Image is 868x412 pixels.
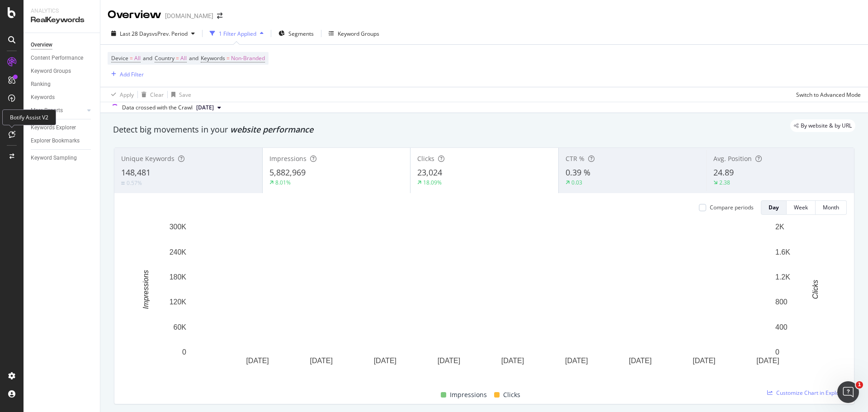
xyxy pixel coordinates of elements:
[108,69,144,80] button: Add Filter
[31,106,63,115] div: More Reports
[275,179,291,186] div: 8.01%
[796,91,861,99] div: Switch to Advanced Mode
[138,87,164,102] button: Clear
[775,248,790,256] text: 1.6K
[130,54,133,62] span: =
[189,54,198,62] span: and
[775,223,784,231] text: 2K
[31,66,94,76] a: Keyword Groups
[143,54,152,62] span: and
[811,280,819,299] text: Clicks
[693,357,715,365] text: [DATE]
[713,167,734,178] span: 24.89
[2,109,56,125] div: Botify Assist V2
[775,348,779,356] text: 0
[226,54,230,62] span: =
[179,91,191,99] div: Save
[31,136,80,146] div: Explorer Bookmarks
[767,389,847,397] a: Customize Chart in Explorer
[120,30,152,38] span: Last 28 Days
[31,66,71,76] div: Keyword Groups
[231,52,265,65] span: Non-Branded
[288,30,314,38] span: Segments
[629,357,651,365] text: [DATE]
[816,200,847,215] button: Month
[801,123,852,128] span: By website & by URL
[31,53,94,63] a: Content Performance
[417,167,442,178] span: 23,024
[719,179,730,186] div: 2.38
[111,54,128,62] span: Device
[150,91,164,99] div: Clear
[120,91,134,99] div: Apply
[219,30,256,38] div: 1 Filter Applied
[31,40,52,50] div: Overview
[438,357,460,365] text: [DATE]
[31,53,83,63] div: Content Performance
[31,80,94,89] a: Ranking
[31,123,76,133] div: Keywords Explorer
[170,273,187,281] text: 180K
[338,30,379,38] div: Keyword Groups
[710,204,754,211] div: Compare periods
[121,182,125,185] img: Equal
[417,154,434,163] span: Clicks
[775,323,788,331] text: 400
[571,179,582,186] div: 0.03
[756,357,779,365] text: [DATE]
[269,154,307,163] span: Impressions
[182,348,186,356] text: 0
[155,54,175,62] span: Country
[566,154,585,163] span: CTR %
[108,7,161,23] div: Overview
[134,52,141,65] span: All
[121,154,175,163] span: Unique Keywords
[31,15,93,25] div: RealKeywords
[565,357,588,365] text: [DATE]
[275,26,317,41] button: Segments
[775,273,790,281] text: 1.2K
[856,381,863,388] span: 1
[246,357,269,365] text: [DATE]
[775,298,788,306] text: 800
[310,357,333,365] text: [DATE]
[122,104,193,112] div: Data crossed with the Crawl
[206,26,267,41] button: 1 Filter Applied
[787,200,816,215] button: Week
[269,167,306,178] span: 5,882,969
[374,357,396,365] text: [DATE]
[217,13,222,19] div: arrow-right-arrow-left
[450,389,487,400] span: Impressions
[31,106,85,115] a: More Reports
[776,389,847,397] span: Customize Chart in Explorer
[31,153,94,163] a: Keyword Sampling
[170,298,187,306] text: 120K
[31,93,94,102] a: Keywords
[152,30,188,38] span: vs Prev. Period
[121,167,151,178] span: 148,481
[31,93,55,102] div: Keywords
[165,11,213,20] div: [DOMAIN_NAME]
[122,222,840,379] svg: A chart.
[31,40,94,50] a: Overview
[713,154,752,163] span: Avg. Position
[769,204,779,211] div: Day
[108,87,134,102] button: Apply
[174,323,187,331] text: 60K
[790,119,855,132] div: legacy label
[31,80,51,89] div: Ranking
[501,357,524,365] text: [DATE]
[176,54,179,62] span: =
[31,153,77,163] div: Keyword Sampling
[170,223,187,231] text: 300K
[503,389,520,400] span: Clicks
[837,381,859,403] iframe: Intercom live chat
[31,136,94,146] a: Explorer Bookmarks
[201,54,225,62] span: Keywords
[108,26,198,41] button: Last 28 DaysvsPrev. Period
[142,270,150,309] text: Impressions
[180,52,187,65] span: All
[127,179,142,187] div: 0.57%
[566,167,590,178] span: 0.39 %
[31,7,93,15] div: Analytics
